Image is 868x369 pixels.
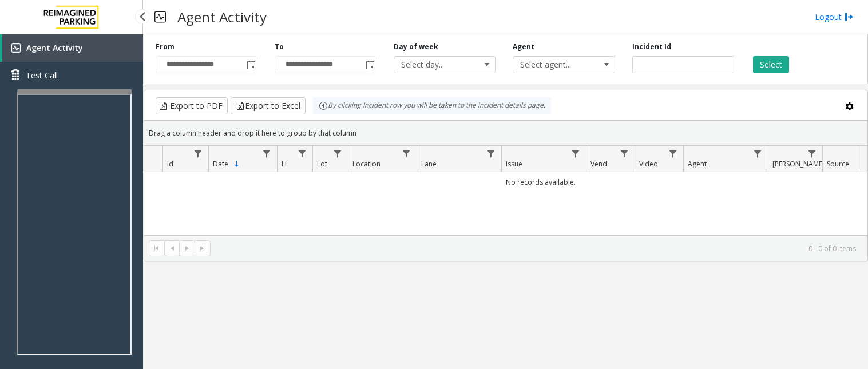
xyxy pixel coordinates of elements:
[665,146,681,161] a: Video Filter Menu
[167,159,173,169] span: Id
[513,42,534,52] label: Agent
[26,69,58,81] span: Test Call
[804,146,820,161] a: Parker Filter Menu
[156,97,228,114] button: Export to PDF
[282,159,287,169] span: H
[313,97,551,114] div: By clicking Incident row you will be taken to the incident details page.
[156,42,175,52] label: From
[845,11,854,23] img: logout
[394,42,438,52] label: Day of week
[827,159,849,169] span: Source
[319,101,328,110] img: infoIcon.svg
[144,123,867,143] div: Drag a column header and drop it here to group by that column
[217,244,856,253] kendo-pager-info: 0 - 0 of 0 items
[244,57,257,73] span: Toggle popup
[231,97,306,114] button: Export to Excel
[568,146,584,161] a: Issue Filter Menu
[639,159,658,169] span: Video
[172,3,272,31] h3: Agent Activity
[154,3,166,31] img: pageIcon
[483,146,499,161] a: Lane Filter Menu
[317,159,327,169] span: Lot
[590,159,607,169] span: Vend
[399,146,414,161] a: Location Filter Menu
[421,159,437,169] span: Lane
[753,56,789,73] button: Select
[275,42,284,52] label: To
[394,57,475,73] span: Select day...
[688,159,707,169] span: Agent
[632,42,671,52] label: Incident Id
[330,146,346,161] a: Lot Filter Menu
[26,42,83,53] span: Agent Activity
[506,159,522,169] span: Issue
[259,146,275,161] a: Date Filter Menu
[363,57,376,73] span: Toggle popup
[2,34,143,62] a: Agent Activity
[232,160,241,169] span: Sortable
[750,146,766,161] a: Agent Filter Menu
[144,146,867,235] div: Data table
[295,146,310,161] a: H Filter Menu
[513,57,594,73] span: Select agent...
[617,146,632,161] a: Vend Filter Menu
[11,43,21,53] img: 'icon'
[213,159,228,169] span: Date
[352,159,381,169] span: Location
[815,11,854,23] a: Logout
[772,159,825,169] span: [PERSON_NAME]
[191,146,206,161] a: Id Filter Menu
